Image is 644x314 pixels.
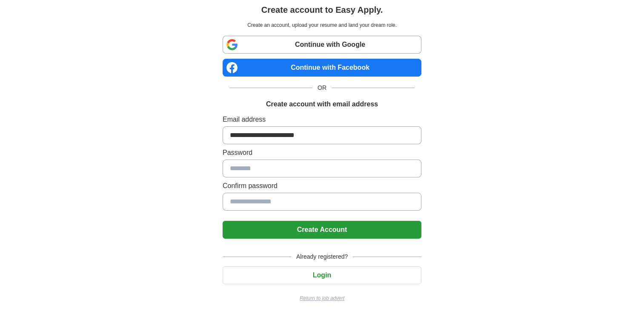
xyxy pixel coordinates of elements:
[224,21,420,29] p: Create an account, upload your resume and land your dream role.
[223,36,421,54] a: Continue with Google
[223,271,421,279] a: Login
[223,59,421,77] a: Continue with Facebook
[312,83,332,92] span: OR
[223,266,421,284] button: Login
[223,114,421,125] label: Email address
[261,3,383,16] h1: Create account to Easy Apply.
[291,252,353,261] span: Already registered?
[223,148,421,158] label: Password
[223,221,421,239] button: Create Account
[223,294,421,302] a: Return to job advert
[266,99,378,109] h1: Create account with email address
[223,181,421,191] label: Confirm password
